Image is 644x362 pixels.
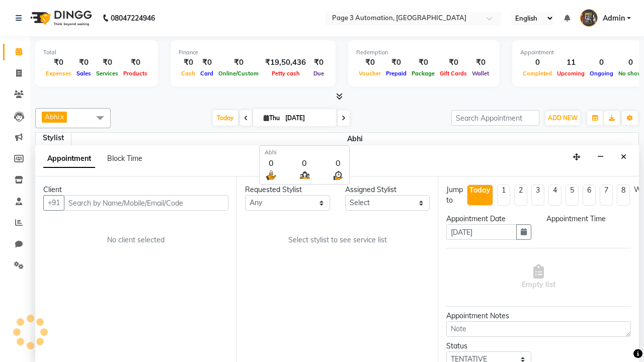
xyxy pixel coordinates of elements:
li: 5 [566,185,579,206]
span: Card [198,70,216,77]
li: 1 [497,185,510,206]
div: 0 [332,157,344,169]
div: ₹0 [121,57,150,68]
div: ₹0 [383,57,409,68]
span: Wallet [469,70,492,77]
button: ADD NEW [545,111,580,125]
span: Empty list [522,264,555,290]
span: Thu [261,114,282,122]
div: Appointment Time [546,214,631,224]
div: ₹0 [310,57,328,68]
span: Package [409,70,437,77]
span: Cash [179,70,198,77]
span: Abhi [71,133,639,145]
span: Abhi [45,113,59,121]
div: Status [446,341,531,351]
span: Online/Custom [216,70,261,77]
span: Products [121,70,150,77]
div: Assigned Stylist [345,185,430,195]
img: logo [26,4,95,32]
div: Finance [179,48,328,57]
a: x [59,113,64,121]
li: 2 [514,185,527,206]
div: Total [43,48,150,57]
div: ₹0 [179,57,198,68]
div: 0 [298,157,311,169]
div: ₹0 [409,57,437,68]
li: 3 [531,185,544,206]
span: Expenses [43,70,74,77]
div: Redemption [356,48,492,57]
input: 2025-10-02 [282,111,333,126]
span: Sales [74,70,94,77]
div: ₹0 [74,57,94,68]
span: Appointment [43,150,95,168]
b: 08047224946 [111,4,155,32]
span: Select stylist to see service list [288,235,387,245]
div: Jump to [446,185,463,206]
div: ₹0 [198,57,216,68]
div: Appointment Notes [446,311,631,321]
button: +91 [43,195,64,211]
span: Due [311,70,327,77]
div: 0 [587,57,616,68]
div: 0 [520,57,554,68]
input: Search Appointment [451,110,539,126]
img: serve.png [265,169,277,182]
span: Gift Cards [437,70,469,77]
div: ₹0 [43,57,74,68]
input: yyyy-mm-dd [446,224,517,240]
span: Block Time [107,154,142,163]
span: Admin [603,13,625,24]
li: 4 [548,185,561,206]
div: Requested Stylist [245,185,330,195]
span: Petty cash [269,70,302,77]
span: Services [94,70,121,77]
div: No client selected [67,235,204,245]
div: Today [469,185,491,196]
div: Client [43,185,228,195]
img: wait_time.png [332,169,344,182]
span: ADD NEW [548,114,578,122]
div: ₹0 [469,57,492,68]
li: 8 [617,185,630,206]
div: ₹0 [356,57,383,68]
div: ₹0 [437,57,469,68]
img: Admin [580,9,598,27]
span: Upcoming [554,70,587,77]
button: Close [616,149,631,165]
li: 6 [583,185,596,206]
div: Abhi [265,148,344,157]
span: Today [213,110,238,126]
input: Search by Name/Mobile/Email/Code [64,195,228,211]
div: ₹0 [94,57,121,68]
span: Voucher [356,70,383,77]
span: Prepaid [383,70,409,77]
div: 0 [265,157,277,169]
div: Appointment Date [446,214,531,224]
div: Stylist [36,133,71,143]
div: ₹19,50,436 [261,57,310,68]
img: queue.png [298,169,311,182]
div: ₹0 [216,57,261,68]
div: 11 [554,57,587,68]
span: Completed [520,70,554,77]
span: Ongoing [587,70,616,77]
li: 7 [600,185,613,206]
